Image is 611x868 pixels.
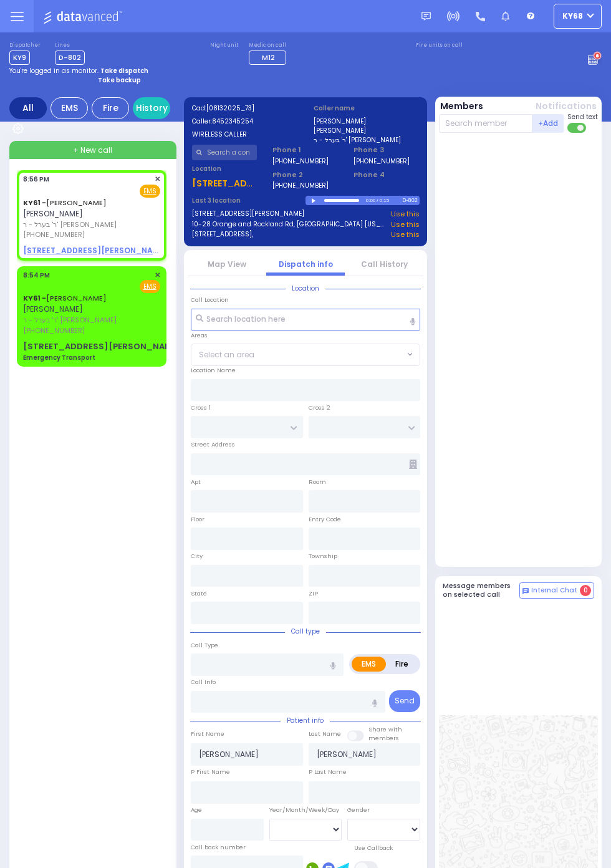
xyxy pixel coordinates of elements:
[309,403,330,412] label: Cross 2
[191,331,208,340] label: Areas
[272,170,338,180] span: Phone 2
[391,209,420,219] a: Use this
[314,126,420,135] label: [PERSON_NAME]
[199,349,254,360] span: Select an area
[191,296,229,304] label: Call Location
[379,193,390,208] div: 0:15
[9,97,47,119] div: All
[191,440,235,449] label: Street Address
[361,259,408,269] a: Call History
[23,245,208,256] u: [STREET_ADDRESS][PERSON_NAME] - Use this
[191,768,230,776] label: P First Name
[532,114,564,133] button: +Add
[347,806,370,814] label: Gender
[191,515,204,524] label: Floor
[92,97,129,119] div: Fire
[23,293,46,303] span: KY61 -
[272,157,329,166] label: [PHONE_NUMBER]
[191,403,211,412] label: Cross 1
[531,586,577,595] span: Internal Chat
[23,271,50,280] span: 8:54 PM
[155,270,160,281] span: ✕
[368,734,399,742] span: members
[43,9,126,24] img: Logo
[51,97,88,119] div: EMS
[191,309,420,331] input: Search location here
[206,104,254,113] span: [08132025_73]
[191,843,246,852] label: Call back number
[314,117,420,126] label: [PERSON_NAME]
[354,157,410,166] label: [PHONE_NUMBER]
[443,582,520,598] h5: Message members on selected call
[73,145,112,156] span: + New call
[191,366,236,375] label: Location Name
[309,589,318,598] label: ZIP
[55,42,85,49] label: Lines
[155,174,160,185] span: ✕
[191,641,218,650] label: Call Type
[192,177,399,190] u: [STREET_ADDRESS][PERSON_NAME] - Use this
[269,806,342,814] div: Year/Month/Week/Day
[262,52,275,62] span: M12
[309,478,326,486] label: Room
[309,515,341,524] label: Entry Code
[286,284,325,293] span: Location
[192,164,257,173] label: Location
[402,196,419,205] div: D-802
[354,170,419,180] span: Phone 4
[133,97,170,119] a: History
[23,325,85,335] span: [PHONE_NUMBER]
[23,208,83,219] span: [PERSON_NAME]
[580,585,591,596] span: 0
[352,657,386,672] label: EMS
[23,304,83,314] span: [PERSON_NAME]
[439,114,533,133] input: Search member
[385,657,418,672] label: Fire
[192,219,387,230] a: 10-28 Orange and Rockland Rd, [GEOGRAPHIC_DATA] [US_STATE]
[55,51,85,65] span: D-802
[272,145,338,155] span: Phone 1
[192,117,298,126] label: Caller:
[281,716,330,725] span: Patient info
[249,42,290,49] label: Medic on call
[192,145,257,160] input: Search a contact
[391,219,420,230] a: Use this
[409,460,417,469] span: Other building occupants
[440,100,483,113] button: Members
[354,145,419,155] span: Phone 3
[23,353,95,362] div: Emergency Transport
[309,552,337,561] label: Township
[519,582,594,599] button: Internal Chat 0
[23,198,46,208] span: KY61 -
[309,768,347,776] label: P Last Name
[314,135,420,145] label: ר' בערל - ר' [PERSON_NAME]
[272,181,329,190] label: [PHONE_NUMBER]
[143,186,156,196] u: EMS
[191,478,201,486] label: Apt
[554,4,602,29] button: ky68
[192,196,306,205] label: Last 3 location
[23,293,107,303] a: [PERSON_NAME]
[365,193,377,208] div: 0:00
[389,690,420,712] button: Send
[314,104,420,113] label: Caller name
[354,844,393,852] label: Use Callback
[100,66,148,75] strong: Take dispatch
[522,588,529,594] img: comment-alt.png
[368,725,402,733] small: Share with
[192,229,253,240] a: [STREET_ADDRESS],
[191,806,202,814] label: Age
[391,229,420,240] a: Use this
[143,282,156,291] u: EMS
[210,42,238,49] label: Night unit
[192,130,298,139] label: WIRELESS CALLER
[567,112,598,122] span: Send text
[23,340,181,353] div: [STREET_ADDRESS][PERSON_NAME]
[567,122,587,134] label: Turn off text
[23,219,156,230] span: ר' בערל - ר' [PERSON_NAME]
[23,175,49,184] span: 8:56 PM
[421,12,431,21] img: message.svg
[279,259,333,269] a: Dispatch info
[192,104,298,113] label: Cad:
[191,552,203,561] label: City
